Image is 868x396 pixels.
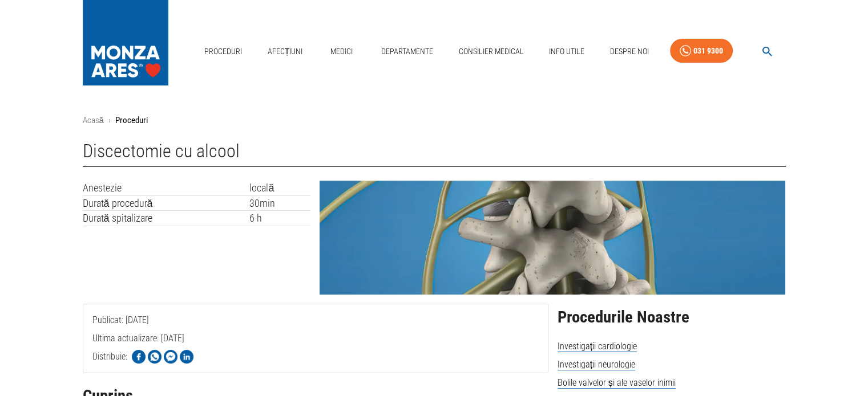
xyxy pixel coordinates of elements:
[83,181,250,195] td: Anestezie
[454,40,528,63] a: Consilier Medical
[92,315,149,371] span: Publicat: [DATE]
[558,308,786,326] h2: Procedurile Noastre
[164,350,177,364] img: Share on Facebook Messenger
[180,350,193,364] img: Share on LinkedIn
[605,40,653,63] a: Despre Noi
[249,181,310,195] td: locală
[558,341,637,352] span: Investigații cardiologie
[693,44,723,58] div: 031 9300
[148,350,162,364] img: Share on WhatsApp
[92,350,127,364] p: Distribuie:
[558,377,676,389] span: Bolile valvelor și ale vaselor inimii
[83,115,104,125] a: Acasă
[320,181,785,295] img: Discectomie cu alcool | Tratament hernie de disc lombară | MONZA ARES
[324,40,360,63] a: Medici
[249,211,310,226] td: 6 h
[263,40,308,63] a: Afecțiuni
[670,39,733,63] a: 031 9300
[83,141,786,167] h1: Discectomie cu alcool
[115,114,148,127] p: Proceduri
[132,350,146,364] img: Share on Facebook
[83,195,250,211] td: Durată procedură
[558,359,635,370] span: Investigații neurologie
[108,114,111,127] li: ›
[83,211,250,226] td: Durată spitalizare
[249,195,310,211] td: 30min
[544,40,589,63] a: Info Utile
[377,40,438,63] a: Departamente
[200,40,247,63] a: Proceduri
[83,114,786,127] nav: breadcrumb
[92,333,184,389] span: Ultima actualizare: [DATE]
